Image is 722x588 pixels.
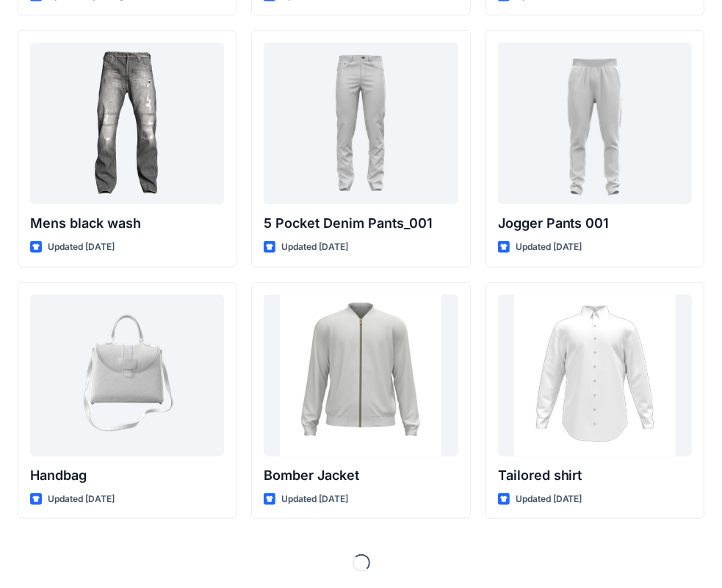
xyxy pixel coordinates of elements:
[498,295,692,456] a: Tailored shirt
[30,295,224,456] a: Handbag
[516,240,582,255] p: Updated [DATE]
[264,213,458,234] p: 5 Pocket Denim Pants_001
[30,213,224,234] p: Mens black wash
[48,492,115,507] p: Updated [DATE]
[48,240,115,255] p: Updated [DATE]
[264,465,458,486] p: Bomber Jacket
[516,492,582,507] p: Updated [DATE]
[264,43,458,204] a: 5 Pocket Denim Pants_001
[30,465,224,486] p: Handbag
[498,213,692,234] p: Jogger Pants 001
[498,43,692,204] a: Jogger Pants 001
[264,295,458,456] a: Bomber Jacket
[30,43,224,204] a: Mens black wash
[281,492,348,507] p: Updated [DATE]
[498,465,692,486] p: Tailored shirt
[281,240,348,255] p: Updated [DATE]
